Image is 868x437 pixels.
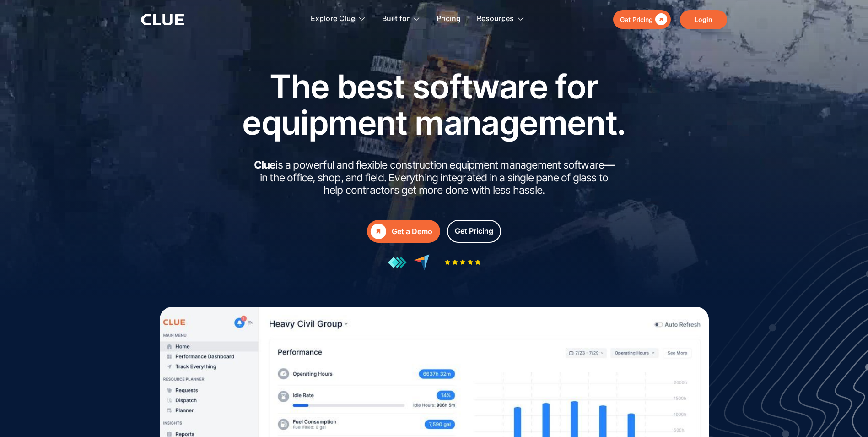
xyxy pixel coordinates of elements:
[447,220,501,243] a: Get Pricing
[382,5,421,33] div: Built for
[388,257,407,268] img: reviews at getapp
[367,220,440,243] a: Get a Demo
[437,5,461,33] a: Pricing
[311,5,366,33] div: Explore Clue
[228,68,640,141] h1: The best software for equipment management.
[455,225,493,237] div: Get Pricing
[613,10,671,29] a: Get Pricing
[371,224,386,239] div: 
[311,5,355,33] div: Explore Clue
[477,5,525,33] div: Resources
[604,158,614,171] strong: —
[620,14,653,25] div: Get Pricing
[392,226,432,237] div: Get a Demo
[251,159,617,197] h2: is a powerful and flexible construction equipment management software in the office, shop, and fi...
[414,254,430,270] img: reviews at capterra
[680,10,727,29] a: Login
[822,393,868,437] iframe: Chat Widget
[444,259,481,265] img: Five-star rating icon
[477,5,514,33] div: Resources
[653,14,667,25] div: 
[382,5,410,33] div: Built for
[254,158,276,171] strong: Clue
